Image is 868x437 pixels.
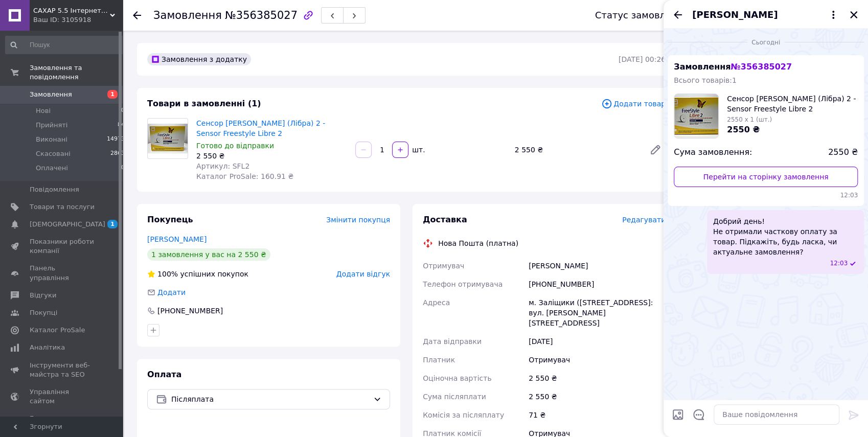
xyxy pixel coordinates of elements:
[527,369,668,387] div: 2 550 ₴
[527,257,668,275] div: [PERSON_NAME]
[527,275,668,293] div: [PHONE_NUMBER]
[30,90,72,99] span: Замовлення
[336,270,390,278] span: Додати відгук
[36,121,67,130] span: Прийняті
[148,124,188,154] img: Сенсор Фрістайл Лібре (Лібра) 2 - Sensor Freestyle Libre 2
[147,248,270,261] div: 1 замовлення у вас на 2 550 ₴
[30,308,57,317] span: Покупці
[147,53,251,65] div: Замовлення з додатку
[692,8,839,21] button: [PERSON_NAME]
[674,167,858,187] a: Перейти на сторінку замовлення
[727,125,760,134] span: 2550 ₴
[30,326,85,335] span: Каталог ProSale
[36,164,68,173] span: Оплачені
[147,235,207,243] a: [PERSON_NAME]
[196,119,325,137] a: Сенсор [PERSON_NAME] (Лібра) 2 - Sensor Freestyle Libre 2
[436,238,521,248] div: Нова Пошта (платна)
[196,172,293,180] span: Каталог ProSale: 160.91 ₴
[30,63,123,82] span: Замовлення та повідомлення
[595,10,689,20] div: Статус замовлення
[36,149,71,158] span: Скасовані
[30,414,95,432] span: Гаманець компанії
[727,116,772,123] span: 2550 x 1 (шт.)
[147,269,248,279] div: успішних покупок
[674,94,718,138] img: 6414069596_w100_h100_sensor-fristajl-libre.jpg
[830,259,848,268] span: 12:03 12.08.2025
[107,90,118,99] span: 1
[157,288,186,296] span: Додати
[33,15,123,25] div: Ваш ID: 3105918
[36,135,67,144] span: Виконані
[674,191,858,200] span: 12:03 12.08.2025
[30,202,95,212] span: Товари та послуги
[619,55,666,63] time: [DATE] 00:26
[107,220,118,228] span: 1
[196,151,347,161] div: 2 550 ₴
[118,121,125,130] span: 84
[423,393,486,401] span: Сума післяплати
[133,10,141,20] div: Повернутися назад
[30,291,56,300] span: Відгуки
[527,387,668,406] div: 2 550 ₴
[527,332,668,351] div: [DATE]
[171,394,369,405] span: Післяплата
[645,140,666,160] a: Редагувати
[423,356,455,364] span: Платник
[196,162,249,170] span: Артикул: SFL2
[527,293,668,332] div: м. Заліщики ([STREET_ADDRESS]: вул. [PERSON_NAME][STREET_ADDRESS]
[601,98,666,109] span: Додати товар
[730,62,791,72] span: № 356385027
[672,9,684,21] button: Назад
[36,106,51,116] span: Нові
[727,94,858,114] span: Сенсор [PERSON_NAME] (Лібра) 2 - Sensor Freestyle Libre 2
[225,9,298,21] span: №356385027
[147,370,181,379] span: Оплата
[622,216,666,224] span: Редагувати
[30,343,65,352] span: Аналітика
[423,374,491,382] span: Оціночна вартість
[527,351,668,369] div: Отримувач
[423,298,450,307] span: Адреса
[30,264,95,282] span: Панель управління
[326,216,390,224] span: Змінити покупця
[110,149,125,158] span: 2863
[30,361,95,379] span: Інструменти веб-майстра та SEO
[153,9,222,21] span: Замовлення
[423,280,502,288] span: Телефон отримувача
[668,37,864,47] div: 12.08.2025
[828,147,858,158] span: 2550 ₴
[692,8,778,21] span: [PERSON_NAME]
[196,142,274,150] span: Готово до відправки
[423,215,467,224] span: Доставка
[674,76,737,84] span: Всього товарів: 1
[848,9,860,21] button: Закрити
[747,38,784,47] span: Сьогодні
[156,306,224,316] div: [PHONE_NUMBER]
[30,185,79,194] span: Повідомлення
[423,411,504,419] span: Комісія за післяплату
[5,36,126,54] input: Пошук
[423,262,464,270] span: Отримувач
[157,270,178,278] span: 100%
[674,147,752,158] span: Сума замовлення:
[147,215,193,224] span: Покупець
[423,337,482,346] span: Дата відправки
[674,62,792,72] span: Замовлення
[30,220,105,229] span: [DEMOGRAPHIC_DATA]
[107,135,125,144] span: 14973
[33,6,110,15] span: САХАР 5.5 Інтернет-магазин
[30,237,95,256] span: Показники роботи компанії
[713,216,858,257] span: Добрий день! Не отримали часткову оплату за товар. Підкажіть, будь ласка, чи актуальне замовлення?
[409,145,426,155] div: шт.
[511,143,641,157] div: 2 550 ₴
[527,406,668,424] div: 71 ₴
[30,387,95,406] span: Управління сайтом
[692,408,705,421] button: Відкрити шаблони відповідей
[147,99,261,108] span: Товари в замовленні (1)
